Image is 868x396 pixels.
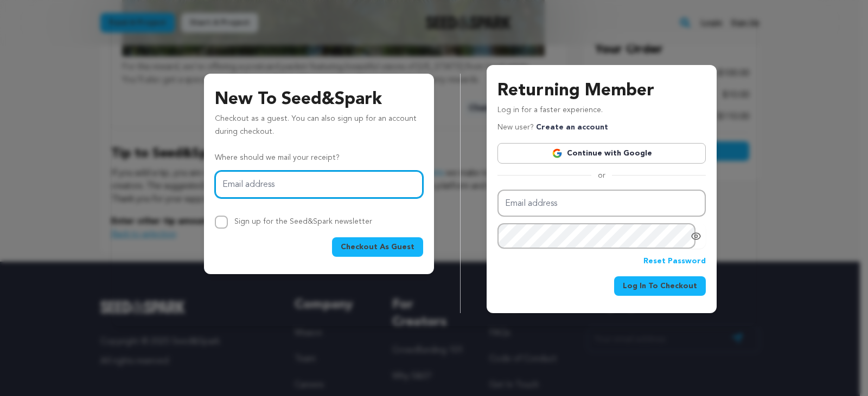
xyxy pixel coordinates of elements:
p: Where should we mail your receipt? [215,152,423,165]
p: Checkout as a guest. You can also sign up for an account during checkout. [215,113,423,143]
span: or [591,170,612,181]
span: Checkout As Guest [341,242,414,252]
button: Checkout As Guest [332,237,423,257]
h3: New To Seed&Spark [215,87,423,113]
a: Create an account [536,124,608,131]
img: Google logo [552,148,563,159]
a: Continue with Google [497,143,706,164]
label: Sign up for the Seed&Spark newsletter [234,218,372,225]
input: Email address [215,171,423,198]
input: Email address [497,190,706,217]
a: Reset Password [643,255,706,268]
p: Log in for a faster experience. [497,104,706,121]
span: Log In To Checkout [623,281,697,291]
h3: Returning Member [497,78,706,104]
button: Log In To Checkout [614,276,706,296]
a: Show password as plain text. Warning: this will display your password on the screen. [691,231,701,242]
p: New user? [497,121,608,134]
